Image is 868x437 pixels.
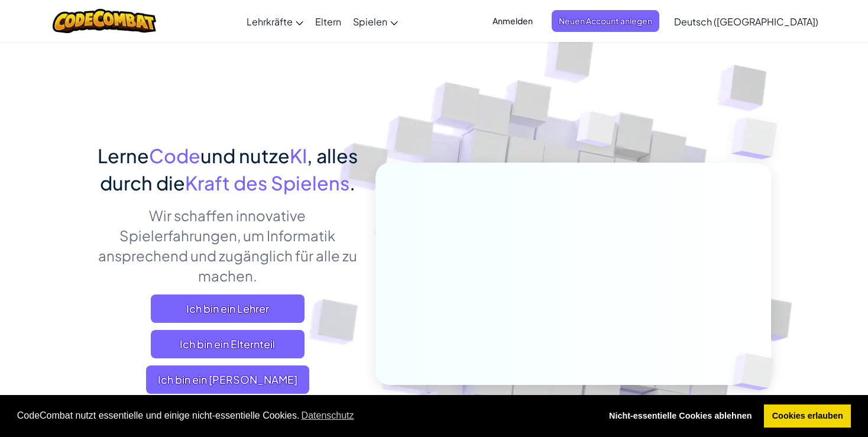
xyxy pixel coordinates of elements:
span: Lehrkräfte [247,15,293,28]
button: Anmelden [485,10,540,32]
a: deny cookies [601,404,760,428]
a: Ich bin ein Lehrer [151,294,305,323]
a: learn more about cookies [299,407,355,425]
button: Ich bin ein [PERSON_NAME] [146,365,309,394]
a: allow cookies [764,404,851,428]
span: Lerne [98,144,149,167]
span: KI [290,144,307,167]
img: Overlap cubes [708,89,810,189]
a: Ich bin ein Elternteil [151,330,305,358]
img: Overlap cubes [555,88,640,176]
span: Deutsch ([GEOGRAPHIC_DATA]) [674,15,818,28]
button: Neuen Account anlegen [552,10,659,32]
a: Lehrkräfte [241,5,309,37]
a: Spielen [347,5,404,37]
span: CodeCombat nutzt essentielle und einige nicht-essentielle Cookies. [17,407,592,425]
span: Spielen [353,15,387,28]
span: . [349,171,355,195]
img: Overlap cubes [713,329,802,415]
span: Code [149,144,200,167]
a: Eltern [309,5,347,37]
img: CodeCombat logo [53,9,156,33]
span: Kraft des Spielens [185,171,349,195]
span: und nutze [200,144,290,167]
a: Deutsch ([GEOGRAPHIC_DATA]) [668,5,824,37]
p: Wir schaffen innovative Spielerfahrungen, um Informatik ansprechend und zugänglich für alle zu ma... [97,205,358,286]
